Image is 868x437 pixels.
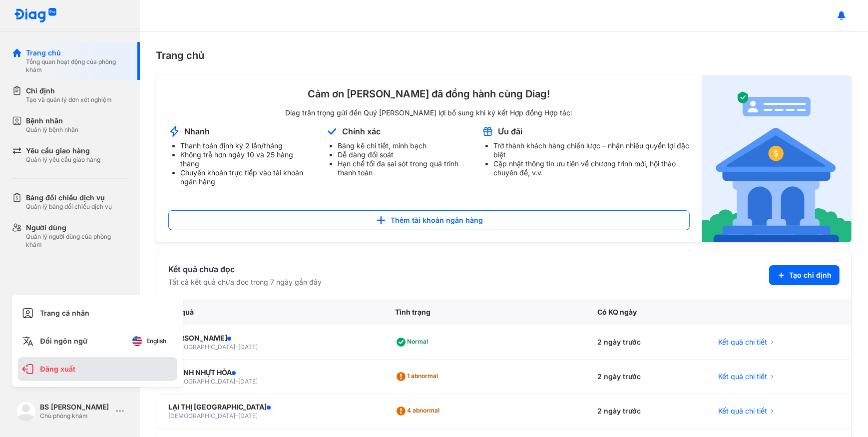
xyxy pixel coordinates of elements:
[16,401,36,421] img: logo
[326,125,338,137] img: account-announcement
[493,141,690,159] li: Trở thành khách hàng chiến lược – nhận nhiều quyền lợi đặc biệt
[26,96,112,104] div: Tạo và quản lý đơn xét nghiệm
[769,265,840,285] button: Tạo chỉ định
[40,402,112,412] div: BS [PERSON_NAME]
[789,270,832,280] span: Tạo chỉ định
[180,150,314,168] li: Không trễ hơn ngày 10 và 25 hàng tháng
[338,141,469,150] li: Bảng kê chi tiết, minh bạch
[26,86,112,96] div: Chỉ định
[585,325,706,360] div: 2 ngày trước
[184,126,210,137] div: Nhanh
[26,146,100,156] div: Yêu cầu giao hàng
[26,156,100,164] div: Quản lý yêu cầu giao hàng
[718,337,767,347] span: Kết quả chi tiết
[125,333,173,349] button: English
[18,357,177,381] div: Đăng xuất
[18,329,177,353] div: Đổi ngôn ngữ
[26,203,112,211] div: Quản lý bảng đối chiếu dịch vụ
[168,378,235,385] span: [DEMOGRAPHIC_DATA]
[235,378,238,385] span: -
[238,412,258,420] span: [DATE]
[40,412,112,420] div: Chủ phòng khám
[26,58,128,74] div: Tổng quan hoạt động của phòng khám
[338,150,469,159] li: Dễ dàng đối soát
[18,301,177,325] div: Trang cá nhân
[168,210,690,230] button: Thêm tài khoản ngân hàng
[168,368,371,378] div: HUỲNH NHỰT HÒA
[26,193,112,203] div: Bảng đối chiếu dịch vụ
[338,159,469,177] li: Hạn chế tối đa sai sót trong quá trình thanh toán
[383,299,585,325] div: Tình trạng
[395,334,432,350] div: Normal
[132,336,142,346] img: English
[168,125,180,137] img: account-announcement
[168,412,235,420] span: [DEMOGRAPHIC_DATA]
[168,263,322,275] div: Kết quả chưa đọc
[481,125,494,137] img: account-announcement
[702,75,852,242] img: account-announcement
[342,126,381,137] div: Chính xác
[168,343,235,351] span: [DEMOGRAPHIC_DATA]
[395,369,442,385] div: 1 abnormal
[156,48,852,63] div: Trang chủ
[493,159,690,177] li: Cập nhật thông tin ưu tiên về chương trình mới, hội thảo chuyên đề, v.v.
[168,87,690,100] div: Cảm ơn [PERSON_NAME] đã đồng hành cùng Diag!
[395,403,443,419] div: 4 abnormal
[180,168,314,186] li: Chuyển khoản trực tiếp vào tài khoản ngân hàng
[146,338,166,345] span: English
[26,223,128,233] div: Người dùng
[26,48,128,58] div: Trang chủ
[238,378,258,385] span: [DATE]
[168,108,690,117] div: Diag trân trọng gửi đến Quý [PERSON_NAME] lợi bổ sung khi ký kết Hợp đồng Hợp tác:
[26,126,78,134] div: Quản lý bệnh nhân
[168,402,371,412] div: LẠI THỊ [GEOGRAPHIC_DATA]
[498,126,522,137] div: Ưu đãi
[718,406,767,416] span: Kết quả chi tiết
[585,360,706,394] div: 2 ngày trước
[585,299,706,325] div: Có KQ ngày
[168,333,371,343] div: [PERSON_NAME]
[180,141,314,150] li: Thanh toán định kỳ 2 lần/tháng
[235,412,238,420] span: -
[26,233,128,249] div: Quản lý người dùng của phòng khám
[235,343,238,351] span: -
[26,116,78,126] div: Bệnh nhân
[585,394,706,429] div: 2 ngày trước
[14,8,57,23] img: logo
[156,299,383,325] div: Kết quả
[718,372,767,382] span: Kết quả chi tiết
[238,343,258,351] span: [DATE]
[168,277,322,287] div: Tất cả kết quả chưa đọc trong 7 ngày gần đây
